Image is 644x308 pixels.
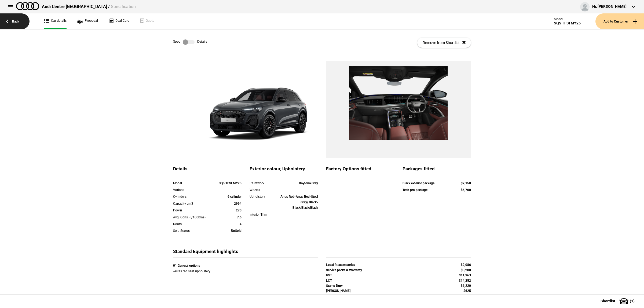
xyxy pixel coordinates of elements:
div: Paintwork [250,181,277,186]
a: Car details [44,13,67,29]
div: Power [173,208,214,213]
span: Specification [111,4,136,9]
div: Upholstery [250,194,277,199]
strong: Daytona Grey [299,181,318,185]
strong: $14,252 [459,279,471,283]
img: audi.png [16,2,39,10]
div: Sold Status [173,228,214,233]
div: Model [173,181,214,186]
strong: 270 [236,208,241,212]
strong: $2,086 [461,263,471,267]
div: Avg. Cons. (l/100kms) [173,215,214,220]
div: Variant [173,187,214,193]
div: Wheels [250,187,277,193]
strong: Tech pro package [402,188,427,192]
strong: Black exterior package [402,181,434,185]
strong: 2994 [234,202,241,206]
div: Spec Details [173,39,207,45]
strong: Arras Red-Arras Red-Steel Gray/ Black-Black/Black/Black [280,195,318,210]
div: Capacity cm3 [173,201,214,206]
div: • Arras red seat upholstery [173,263,318,274]
span: ( 1 ) [630,299,635,303]
div: Standard Equipment highlights [173,248,318,258]
div: Interior Trim [250,212,277,217]
strong: LCT [326,279,332,283]
div: Details [173,166,241,175]
div: Doors [173,221,214,227]
strong: GST [326,273,332,277]
div: Cylinders [173,194,214,199]
strong: $6,220 [461,284,471,288]
span: Shortlist [601,299,615,303]
strong: $3,200 [461,268,471,272]
button: Add to Customer [595,13,644,29]
strong: Local fit accessories [326,263,355,267]
strong: SQ5 TFSI MY25 [219,181,241,185]
div: Hi, [PERSON_NAME] [592,4,627,9]
div: Audi Centre [GEOGRAPHIC_DATA] / [42,4,136,10]
div: Packages fitted [402,166,471,175]
strong: 7.6 [237,215,241,219]
a: Deal Calc [109,13,129,29]
button: Remove from Shortlist [417,38,471,48]
strong: 4 [240,222,241,226]
button: Shortlist(1) [592,294,644,308]
div: Factory Options fitted [326,166,394,175]
div: Model [554,17,581,21]
strong: $625 [463,289,471,293]
strong: UnSold [231,229,241,233]
strong: $5,700 [461,188,471,192]
strong: [PERSON_NAME] [326,289,350,293]
div: Exterior colour, Upholstery [250,166,318,175]
strong: $2,150 [461,181,471,185]
div: SQ5 TFSI MY25 [554,21,581,25]
strong: 01 General options [173,264,200,267]
strong: $11,963 [459,273,471,277]
strong: Stamp Duty [326,284,343,288]
strong: Service packs & Warranty [326,268,362,272]
a: Proposal [77,13,98,29]
strong: 6 cylinder [228,195,241,199]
